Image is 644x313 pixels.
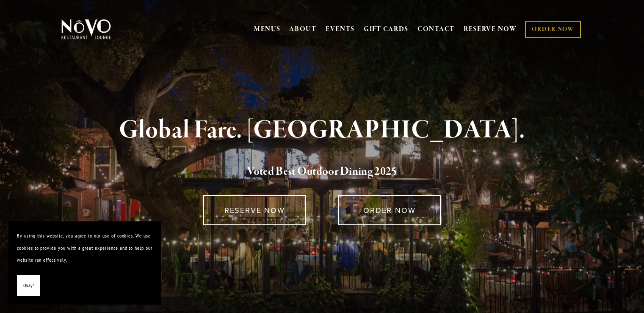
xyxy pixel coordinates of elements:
[75,163,569,181] h2: 5
[464,21,517,37] a: RESERVE NOW
[203,195,306,225] a: RESERVE NOW
[23,279,34,292] span: Okay!
[525,21,580,38] a: ORDER NOW
[289,25,317,34] a: ABOUT
[338,195,441,225] a: ORDER NOW
[8,221,161,305] section: Cookie banner
[364,21,409,37] a: GIFT CARDS
[60,19,113,40] img: Novo Restaurant &amp; Lounge
[119,114,525,146] strong: Global Fare. [GEOGRAPHIC_DATA].
[417,21,455,37] a: CONTACT
[17,275,40,296] button: Okay!
[254,25,281,34] a: MENUS
[247,164,391,180] a: Voted Best Outdoor Dining 202
[17,230,152,266] p: By using this website, you agree to our use of cookies. We use cookies to provide you with a grea...
[326,25,355,34] a: EVENTS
